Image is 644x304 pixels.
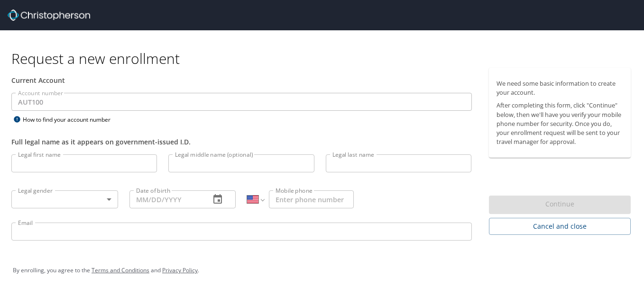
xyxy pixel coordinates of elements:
div: Current Account [11,75,472,85]
input: Enter phone number [269,190,354,208]
a: Privacy Policy [162,266,198,274]
a: Terms and Conditions [92,266,149,274]
p: We need some basic information to create your account. [497,79,624,97]
div: How to find your account number [11,114,130,125]
div: Full legal name as it appears on government-issued I.D. [11,137,472,147]
div: ​ [11,190,118,208]
h1: Request a new enrollment [11,49,638,68]
div: By enrolling, you agree to the and . [13,259,631,282]
span: Cancel and close [497,221,624,232]
button: Cancel and close [489,218,631,235]
img: cbt logo [8,9,90,21]
input: MM/DD/YYYY [129,190,203,208]
p: After completing this form, click "Continue" below, then we'll have you verify your mobile phone ... [497,101,624,146]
